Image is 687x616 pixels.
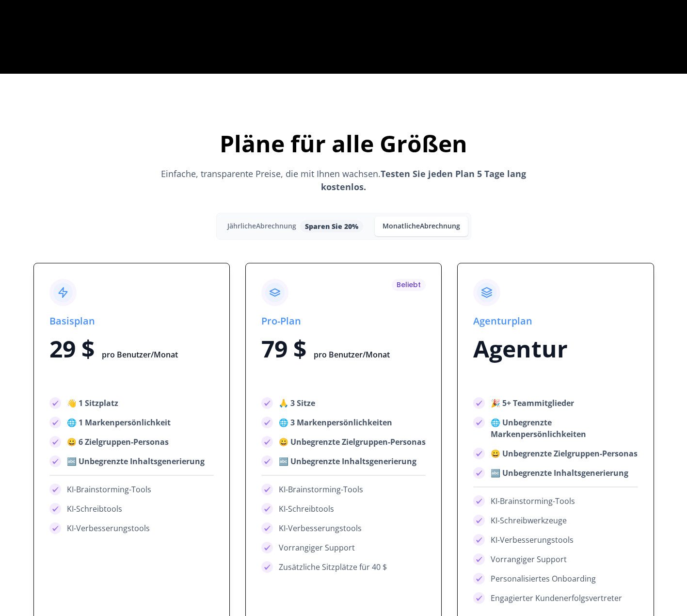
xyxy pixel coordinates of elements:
[279,456,416,467] font: 🔤 Unbegrenzte Inhaltsgenerierung
[67,398,118,408] font: 👋 1 Sitzplatz
[67,456,205,467] font: 🔤 Unbegrenzte Inhaltsgenerierung
[67,437,169,447] font: 😀 6 Zielgruppen-Personas
[491,573,596,584] font: Personalisiertes Onboarding
[261,333,306,364] font: 79 $
[161,168,381,179] font: Einfache, transparente Preise, die mit Ihnen wachsen.
[279,398,315,408] font: 🙏 3 Sitze
[491,398,574,408] font: 🎉 5+ Teammitglieder
[49,333,95,364] font: 29 $
[491,417,586,439] font: 🌐 Unbegrenzte Markenpersönlichkeiten
[321,168,526,193] font: Testen Sie jeden Plan 5 Tage lang kostenlos.
[279,523,362,534] font: KI-Verbesserungstools
[279,503,334,514] font: KI-Schreibtools
[220,128,467,159] font: Pläne für alle Größen
[491,448,638,459] font: 😀 Unbegrenzte Zielgruppen-Personas
[491,468,628,478] font: 🔤 Unbegrenzte Inhaltsgenerierung
[314,349,390,360] font: pro Benutzer/Monat
[279,542,355,553] font: Vorrangiger Support
[305,222,358,231] font: Sparen Sie 20%
[491,496,575,506] font: KI-Brainstorming-Tools
[279,437,426,447] font: 😀 Unbegrenzte Zielgruppen-Personas
[67,523,150,534] font: KI-Verbesserungstools
[491,515,567,526] font: KI-Schreibwerkzeuge
[256,221,296,230] font: Abrechnung
[67,484,151,495] font: KI-Brainstorming-Tools
[67,503,122,514] font: KI-Schreibtools
[279,484,363,495] font: KI-Brainstorming-Tools
[102,349,178,360] font: pro Benutzer/Monat
[473,314,532,327] font: Agenturplan
[420,221,460,230] font: Abrechnung
[397,280,421,290] font: Beliebt
[227,221,256,230] font: Jährliche
[491,593,622,603] font: Engagierter Kundenerfolgsvertreter
[67,417,171,428] font: 🌐 1 Markenpersönlichkeit
[279,562,387,572] font: Zusätzliche Sitzplätze für 40 $
[491,535,574,545] font: KI-Verbesserungstools
[473,333,568,364] font: Agentur
[383,221,420,230] font: Monatliche
[491,554,567,565] font: Vorrangiger Support
[261,314,301,327] font: Pro-Plan
[49,314,95,327] font: Basisplan
[279,417,392,428] font: 🌐 3 Markenpersönlichkeiten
